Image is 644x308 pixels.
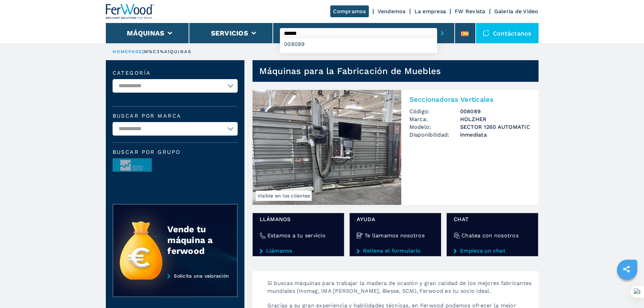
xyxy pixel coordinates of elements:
span: Visible en los clientes [256,191,312,201]
a: Empieza un chat [454,248,531,254]
button: Máquinas [127,29,164,37]
h2: Seccionadoras Verticales [409,95,530,103]
a: sharethis [618,261,635,278]
a: La empresa [414,8,446,15]
label: Buscar por marca [113,113,238,119]
span: Modelo: [409,123,460,131]
button: submit-button [437,25,448,41]
span: Chat [454,215,531,223]
h3: HOLZHER [460,115,530,123]
h3: SECTOR 1260 AUTOMATIC [460,123,530,131]
p: m%C3%A1quinas [144,49,191,55]
img: Seccionadoras Verticales HOLZHER SECTOR 1260 AUTOMATIC [253,90,401,205]
a: Solicita una valoración [113,273,238,298]
img: Chatea con nosotros [454,233,460,239]
h4: Chatea con nosotros [461,232,519,239]
img: Te llamamos nosotros [357,233,363,239]
label: categoría [113,70,238,76]
span: Código: [409,108,460,115]
span: inmediata [460,131,530,139]
h1: Máquinas para la Fabricación de Muebles [259,66,441,76]
a: HOMEPAGE [113,49,143,54]
div: 008089 [280,38,437,50]
a: FW Revista [455,8,485,15]
span: Marca: [409,115,460,123]
h4: Estamos a tu servicio [267,232,326,239]
div: Vende tu máquina a ferwood [167,224,223,256]
a: Vendemos [378,8,406,15]
div: Contáctanos [476,23,539,43]
span: Buscar por grupo [113,149,238,155]
h3: 008089 [460,108,530,115]
img: image [113,159,151,172]
a: Compramos [330,5,368,17]
span: Llámanos [260,215,337,223]
p: Si buscas máquinas para trabajar la madera de ocasión y gran calidad de los mejores fabricantes m... [261,279,539,302]
img: Contáctanos [483,30,490,37]
span: Disponibilidad: [409,131,460,139]
img: Ferwood [106,4,154,19]
a: Llámanos [260,248,337,254]
a: Seccionadoras Verticales HOLZHER SECTOR 1260 AUTOMATICVisible en los clientesSeccionadoras Vertic... [253,90,539,205]
button: Servicios [211,29,248,37]
a: Rellena el formulario [357,248,434,254]
span: | [142,49,144,54]
iframe: Chat [615,278,639,303]
span: Ayuda [357,215,434,223]
a: Galeria de Video [494,8,539,15]
img: Estamos a tu servicio [260,233,266,239]
h4: Te llamamos nosotros [364,232,425,239]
